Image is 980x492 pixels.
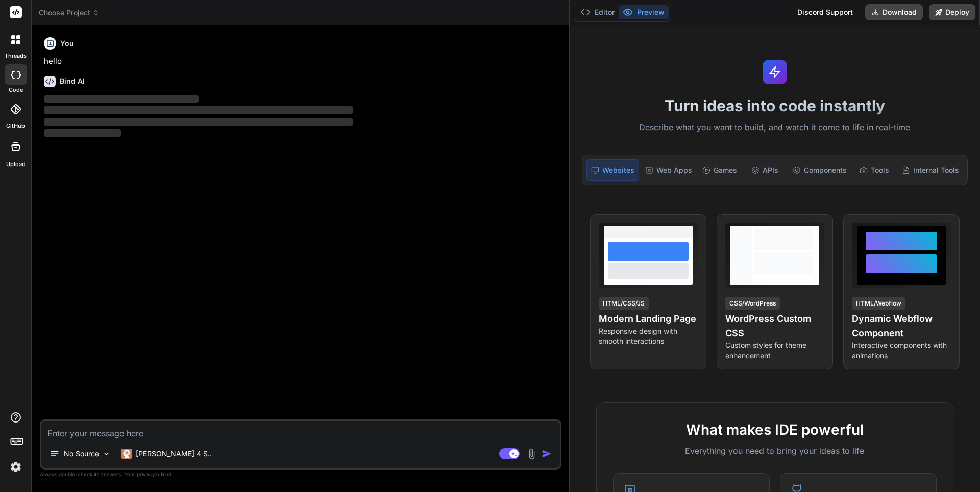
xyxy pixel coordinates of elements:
div: HTML/CSS/JS [599,297,649,310]
span: Choose Project [39,8,100,18]
div: APIs [743,159,786,181]
h4: Dynamic Webflow Component [852,312,951,340]
label: threads [5,52,27,60]
img: icon [542,449,552,459]
p: Everything you need to bring your ideas to life [613,444,937,457]
img: attachment [526,448,537,460]
img: settings [7,458,24,476]
img: Claude 4 Sonnet [121,449,132,459]
label: code [9,86,23,95]
button: Deploy [929,4,975,20]
h6: Bind AI [60,76,85,86]
button: Editor [576,5,619,19]
label: Upload [6,160,26,169]
span: ‌ [44,95,199,103]
span: ‌ [44,118,353,126]
p: No Source [64,449,99,459]
p: Responsive design with smooth interactions [599,326,698,346]
div: CSS/WordPress [725,297,780,310]
h2: What makes IDE powerful [613,419,937,440]
div: HTML/Webflow [852,297,905,310]
div: Tools [853,159,896,181]
button: Download [865,4,923,20]
p: Always double-check its answers. Your in Bind [40,470,561,479]
div: Websites [586,159,639,181]
span: ‌ [44,106,353,114]
div: Internal Tools [898,159,963,181]
div: Components [789,159,851,181]
p: Describe what you want to build, and watch it come to life in real-time [576,121,974,134]
h6: You [60,38,74,49]
p: [PERSON_NAME] 4 S.. [136,449,212,459]
img: Pick Models [102,450,111,458]
h1: Turn ideas into code instantly [576,97,974,115]
p: Custom styles for theme enhancement [725,340,824,361]
div: Games [698,159,741,181]
span: ‌ [44,129,121,137]
h4: WordPress Custom CSS [725,312,824,340]
div: Web Apps [641,159,696,181]
span: privacy [137,471,155,477]
div: Discord Support [791,4,859,20]
label: GitHub [6,122,25,130]
button: Preview [619,5,669,19]
p: hello [44,56,559,67]
h4: Modern Landing Page [599,312,698,326]
p: Interactive components with animations [852,340,951,361]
